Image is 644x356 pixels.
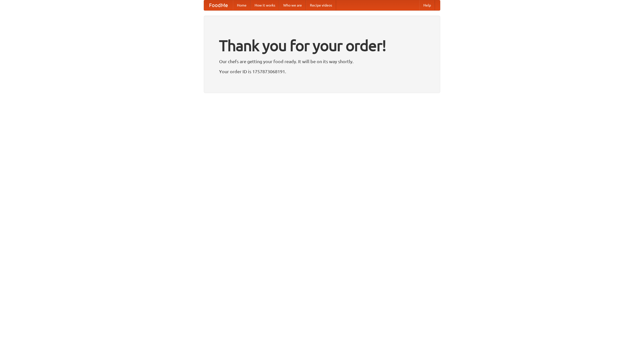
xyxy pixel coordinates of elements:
a: Help [419,0,435,10]
a: Who we are [279,0,306,10]
a: FoodMe [204,0,233,10]
a: How it works [251,0,279,10]
h1: Thank you for your order! [219,33,425,58]
p: Our chefs are getting your food ready. It will be on its way shortly. [219,58,425,65]
a: Recipe videos [306,0,336,10]
p: Your order ID is 1757873068191. [219,68,425,75]
a: Home [233,0,251,10]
